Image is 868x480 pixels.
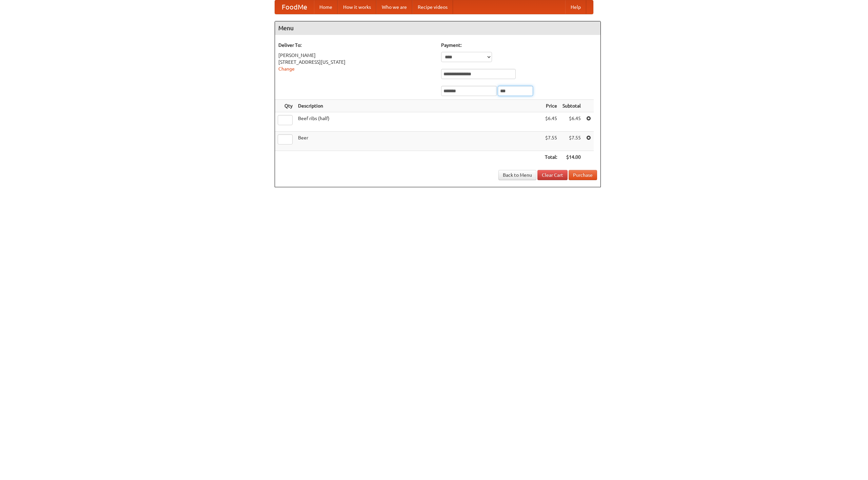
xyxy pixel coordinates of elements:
[412,0,453,14] a: Recipe videos
[565,0,586,14] a: Help
[560,112,584,132] td: $6.45
[560,100,584,112] th: Subtotal
[542,132,560,151] td: $7.55
[275,100,295,112] th: Qty
[278,59,434,65] div: [STREET_ADDRESS][US_STATE]
[569,170,597,180] button: Purchase
[295,100,542,112] th: Description
[338,0,376,14] a: How it works
[314,0,338,14] a: Home
[275,21,600,35] h4: Menu
[560,151,584,164] th: $14.00
[278,52,434,59] div: [PERSON_NAME]
[295,112,542,132] td: Beef ribs (half)
[498,170,536,180] a: Back to Menu
[542,151,560,164] th: Total:
[441,42,597,49] h5: Payment:
[376,0,412,14] a: Who we are
[537,170,568,180] a: Clear Cart
[278,42,434,49] h5: Deliver To:
[295,132,542,151] td: Beer
[542,100,560,112] th: Price
[278,66,295,72] a: Change
[275,0,314,14] a: FoodMe
[542,112,560,132] td: $6.45
[560,132,584,151] td: $7.55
